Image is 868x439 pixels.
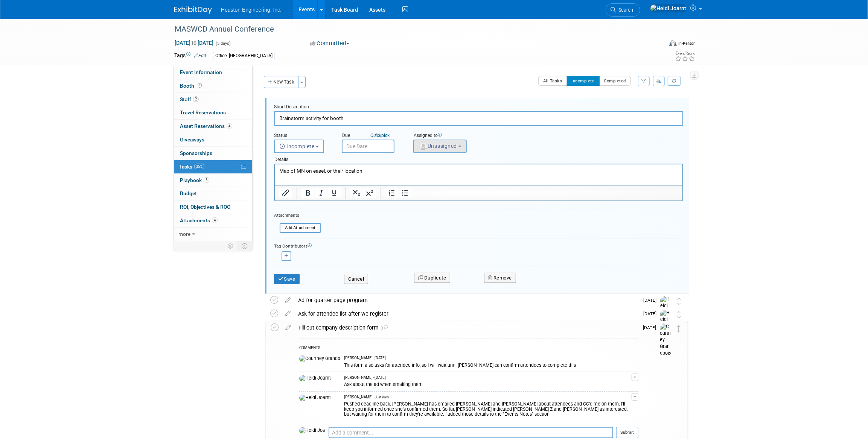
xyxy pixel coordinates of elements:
[344,361,632,368] div: This form also asks for attendee info, so I will wait until [PERSON_NAME] can confirm attendees t...
[660,324,671,357] img: Courtney Grandbois
[180,69,222,75] span: Event Information
[274,132,330,140] div: Status
[190,40,198,46] span: to
[227,123,232,129] span: 4
[279,143,315,149] span: Incomplete
[315,188,327,198] button: Italic
[221,7,282,13] span: Houston Engineering, Inc.
[180,137,204,143] span: Giveaways
[295,321,638,334] div: Fill out company description form
[484,273,516,283] button: Remove
[180,177,209,183] span: Playbook
[299,375,331,382] img: Heidi Joarnt
[299,355,340,362] img: Courtney Grandbois
[172,23,651,36] div: MASWCD Annual Conference
[274,242,683,249] div: Tag Contributors
[180,217,218,223] span: Attachments
[174,120,252,133] a: Asset Reservations4
[174,79,252,93] a: Booth
[344,380,632,387] div: Ask about the ad when emailing them
[174,160,252,173] a: Tasks35%
[378,326,388,331] span: 3
[342,132,402,140] div: Due
[299,427,325,434] img: Heidi Joarnt
[643,325,660,330] span: [DATE]
[650,4,687,12] img: Heidi Joarnt
[174,187,252,200] a: Budget
[174,214,252,227] a: Attachments4
[180,109,226,115] span: Travel Reservations
[282,324,295,331] a: edit
[294,294,639,307] div: Ad for quarter page program
[350,188,363,198] button: Subscript
[668,76,681,86] a: Refresh
[281,297,294,304] a: edit
[342,140,394,153] input: Due Date
[294,307,639,320] div: Ask for attendee list after we register
[194,164,204,169] span: 35%
[174,66,252,79] a: Event Information
[677,298,681,305] i: Move task
[279,188,292,198] button: Insert/edit link
[677,311,681,318] i: Move task
[264,76,298,88] button: New Task
[174,201,252,214] a: ROI, Objectives & ROO
[274,274,300,284] button: Save
[194,53,206,58] a: Edit
[274,104,683,111] div: Short Description
[538,76,567,86] button: All Tasks
[224,241,237,251] td: Personalize Event Tab Strip
[213,52,275,60] div: Office: [GEOGRAPHIC_DATA]
[677,325,681,332] i: Move task
[180,190,197,196] span: Budget
[643,298,660,303] span: [DATE]
[174,93,252,106] a: Staff2
[281,310,294,317] a: edit
[193,96,199,102] span: 2
[660,310,672,336] img: Heidi Joarnt
[174,39,214,46] span: [DATE] [DATE]
[274,111,683,126] input: Name of task or a short description
[344,355,386,361] span: [PERSON_NAME] - [DATE]
[274,140,324,153] button: Incomplete
[212,217,218,223] span: 4
[174,228,252,241] a: more
[274,212,321,219] div: Attachments
[599,76,631,86] button: Completed
[274,153,683,164] div: Details
[174,106,252,119] a: Travel Reservations
[299,345,638,352] div: COMMENTS
[204,177,209,183] span: 3
[178,231,190,237] span: more
[196,83,203,88] span: Booth not reserved yet
[308,39,352,47] button: Committed
[616,427,638,438] button: Submit
[344,274,368,284] button: Cancel
[302,188,314,198] button: Bold
[414,273,450,283] button: Duplicate
[618,39,696,50] div: Event Format
[669,40,677,46] img: Format-Inperson.png
[419,143,457,149] span: Unassigned
[369,132,391,138] a: Quickpick
[328,188,341,198] button: Underline
[660,296,672,323] img: Heidi Joarnt
[237,241,253,251] td: Toggle Event Tabs
[344,375,386,380] span: [PERSON_NAME] - [DATE]
[275,164,682,185] iframe: Rich Text Area
[643,311,660,316] span: [DATE]
[344,400,632,417] div: Pushed deadline back. [PERSON_NAME] has emailed [PERSON_NAME] and [PERSON_NAME] about attendees a...
[385,188,398,198] button: Numbered list
[413,132,507,140] div: Assigned to
[399,188,411,198] button: Bullet list
[174,174,252,187] a: Playbook3
[180,150,212,156] span: Sponsorships
[413,140,467,153] button: Unassigned
[370,133,381,138] i: Quick
[606,3,640,17] a: Search
[174,133,252,146] a: Giveaways
[678,41,696,46] div: In-Person
[180,83,203,89] span: Booth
